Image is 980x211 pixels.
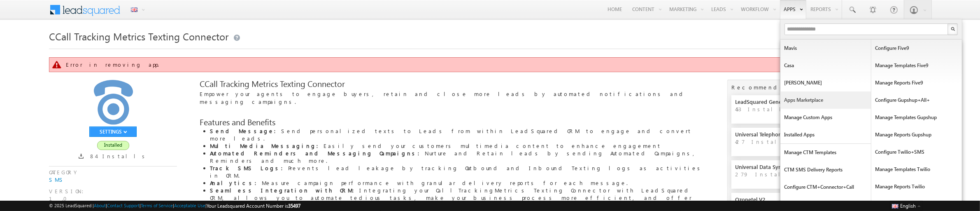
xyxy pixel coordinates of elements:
[780,57,871,74] a: Casa
[780,40,871,57] a: Mavis
[210,164,705,179] li: Prevents lead leakage by tracking Outbound and Inbound Texting logs as activities in CRM.
[200,90,705,105] p: Empower your agents to engage buyers, retain and close more leads by automated notifications and ...
[210,127,281,134] strong: Send Message:
[735,196,843,203] div: Ozonetel V2
[780,144,871,161] a: Manage CTM Templates
[890,201,923,211] button: English
[780,74,871,91] a: [PERSON_NAME]
[901,203,916,209] span: English
[780,109,871,126] a: Manage Custom Apps
[210,142,324,149] strong: Multi Media Messaging:
[49,176,65,183] a: SMS
[210,179,705,187] li: Measure campaign performance with granular delivery reports for each message.
[871,126,962,143] a: Manage Reports Gupshup
[210,179,262,186] strong: Analytics:
[49,202,300,210] span: © 2025 LeadSquared | | | | |
[871,57,962,74] a: Manage Templates five9
[174,203,205,208] a: Acceptable Use
[780,161,871,178] a: CTM SMS Delivery Reports
[210,142,705,150] li: Easily send your customers multimedia content to enhance engagement
[49,169,177,176] div: CATEGORY
[871,109,962,126] a: Manage Templates gupshup
[89,127,137,137] button: SETTINGS
[107,203,140,208] a: Contact Support
[735,171,843,178] div: 279 Installs
[210,187,705,209] li: Integrating your CallTrackingMetrics Texting Connector with LeadSquared CRM, allows you to automa...
[735,105,843,113] div: 453 Installs
[951,27,955,31] img: Search
[871,91,962,109] a: Configure Gupshup+All+
[871,143,962,161] a: Configure Twilio+SMS
[210,127,705,142] li: Send personalized texts to Leads from within LeadSquared CRM to engage and convert more leads.
[97,141,129,150] span: Installed
[735,98,843,105] div: LeadSquared Generic Telephony Connector
[91,80,136,125] img: connector-image
[200,80,705,87] div: CCall Tracking Metrics Texting Connector
[871,40,962,57] a: Configure Five9
[780,178,871,196] a: Configure CTM+Connector+call
[735,131,843,138] div: Universal Telephony Connector
[871,178,962,195] a: Manage Reports Twilio
[49,30,228,43] span: CCall Tracking Metrics Texting Connector
[780,126,871,143] a: Installed Apps
[90,152,148,159] span: 84 Installs
[49,195,177,202] div: 1.0
[207,203,300,209] span: Your Leadsquared Account Number is
[200,118,705,125] div: Features and Benefits
[731,84,826,95] div: Recommended:
[49,188,177,195] div: VERSION:
[141,203,173,208] a: Terms of Service
[780,91,871,109] a: Apps Marketplace
[735,138,843,145] div: 427 Installs
[210,164,288,171] strong: Track SMS Logs:
[288,203,300,209] span: 35497
[66,61,916,68] div: Error in removing app.
[210,150,705,164] li: Nurture and Retain leads by sending Automated Campaigns, Reminders and much more.
[210,150,425,157] strong: Automated Reminders and Messaging Campaigns:
[735,163,843,171] div: Universal Data Sync
[871,74,962,91] a: Manage Reports five9
[94,203,106,208] a: About
[210,187,359,194] strong: Seamless Integration with CRM:
[871,161,962,178] a: Manage Templates Twilio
